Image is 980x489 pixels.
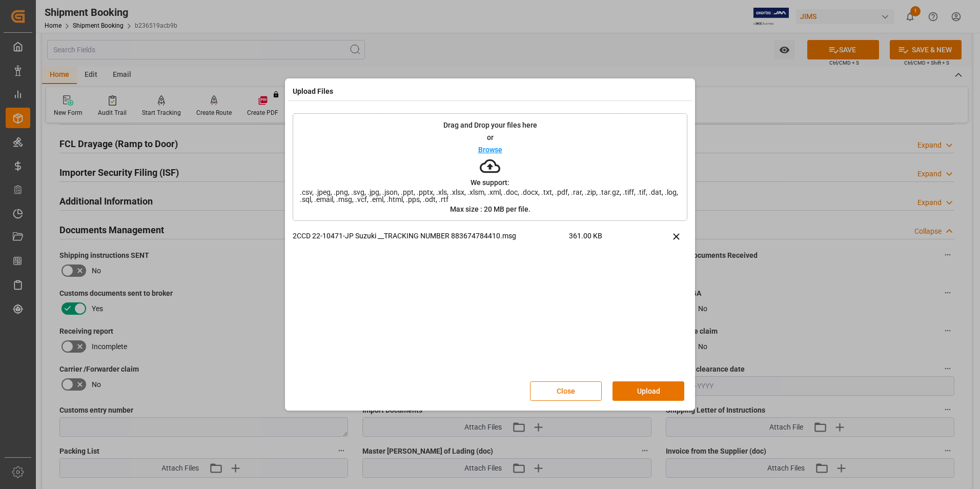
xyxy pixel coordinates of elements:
[487,134,494,141] p: or
[478,146,502,153] p: Browse
[293,86,333,97] h4: Upload Files
[450,206,530,213] p: Max size : 20 MB per file.
[471,179,509,186] p: We support:
[293,189,687,203] span: .csv, .jpeg, .png, .svg, .jpg, .json, .ppt, .pptx, .xls, .xlsx, .xlsm, .xml, .doc, .docx, .txt, ....
[443,121,537,129] p: Drag and Drop your files here
[530,381,602,401] button: Close
[293,113,687,221] div: Drag and Drop your files hereorBrowseWe support:.csv, .jpeg, .png, .svg, .jpg, .json, .ppt, .pptx...
[569,231,639,249] span: 361.00 KB
[612,381,684,401] button: Upload
[293,231,569,241] p: 2CCD 22-10471-JP Suzuki __TRACKING NUMBER 883674784410.msg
